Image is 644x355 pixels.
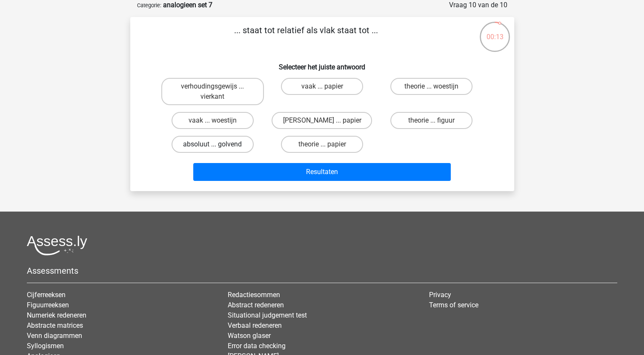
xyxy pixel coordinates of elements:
[161,78,264,105] label: verhoudingsgewijs ... vierkant
[27,332,82,340] a: Venn diagrammen
[144,24,469,49] p: ... staat tot relatief als vlak staat tot ...
[429,291,451,299] a: Privacy
[27,311,86,319] a: Numeriek redeneren
[137,2,161,9] small: Categorie:
[172,136,254,153] label: absoluut ... golvend
[429,301,478,309] a: Terms of service
[172,112,254,129] label: vaak ... woestijn
[27,342,64,350] a: Syllogismen
[281,78,363,95] label: vaak ... papier
[27,301,69,309] a: Figuurreeksen
[163,1,212,9] strong: analogieen set 7
[390,112,472,129] label: theorie ... figuur
[27,266,617,276] h5: Assessments
[390,78,472,95] label: theorie ... woestijn
[281,136,363,153] label: theorie ... papier
[272,112,372,129] label: [PERSON_NAME] ... papier
[228,332,271,340] a: Watson glaser
[144,56,501,71] h6: Selecteer het juiste antwoord
[479,21,511,42] div: 00:13
[228,291,280,299] a: Redactiesommen
[27,321,83,329] a: Abstracte matrices
[27,235,87,255] img: Assessly logo
[228,311,307,319] a: Situational judgement test
[228,301,284,309] a: Abstract redeneren
[228,342,286,350] a: Error data checking
[228,321,282,329] a: Verbaal redeneren
[27,291,66,299] a: Cijferreeksen
[193,163,451,181] button: Resultaten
